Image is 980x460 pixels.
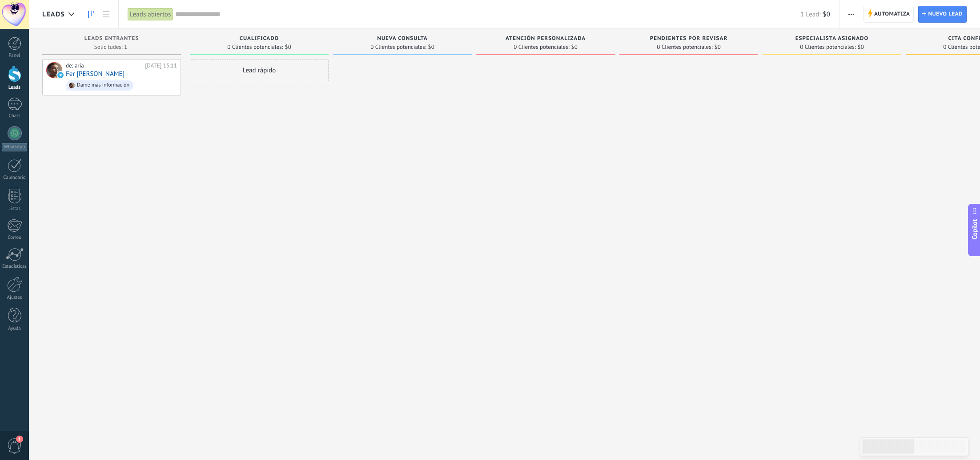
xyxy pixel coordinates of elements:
[194,36,324,43] div: Cualificado
[84,6,99,23] a: Leads
[650,36,728,42] span: Pendientes por Revisar
[514,44,569,50] span: 0 Clientes potenciales:
[77,82,129,88] div: Dame más información
[370,44,426,50] span: 0 Clientes potenciales:
[240,36,279,42] span: Cualificado
[337,36,467,43] div: Nueva consulta
[2,264,28,270] div: Estadísticas
[2,113,28,119] div: Chats
[2,235,28,241] div: Correo
[57,72,64,78] img: telegram-sm.svg
[47,36,177,43] div: Leads Entrantes
[918,6,967,23] a: Nuevo lead
[2,143,27,151] div: WhatsApp
[227,44,283,50] span: 0 Clientes potenciales:
[46,62,62,78] div: Fer Alcaraz
[2,326,28,332] div: Ayuda
[2,295,28,301] div: Ajustes
[767,36,897,43] div: Especialista asignado
[99,6,114,23] a: Lista
[285,44,291,50] span: $0
[128,8,173,21] div: Leads abiertos
[624,36,754,43] div: Pendientes por Revisar
[145,62,177,69] div: [DATE] 15:11
[571,44,578,50] span: $0
[66,62,142,69] div: de: aria
[84,36,139,42] span: Leads Entrantes
[800,44,855,50] span: 0 Clientes potenciales:
[42,10,65,19] span: Leads
[928,6,963,22] span: Nuevo lead
[66,70,125,78] a: Fer [PERSON_NAME]
[190,59,329,81] div: Lead rápido
[970,219,979,240] span: Copilot
[377,36,427,42] span: Nueva consulta
[858,44,864,50] span: $0
[715,44,721,50] span: $0
[795,36,868,42] span: Especialista asignado
[845,6,858,23] button: Más
[657,44,712,50] span: 0 Clientes potenciales:
[800,10,820,19] span: 1 Lead:
[2,53,28,59] div: Panel
[864,6,914,23] a: Automatiza
[428,44,434,50] span: $0
[2,175,28,181] div: Calendario
[16,436,23,443] span: 1
[2,85,28,91] div: Leads
[506,36,586,42] span: Atención personalizada
[481,36,610,43] div: Atención personalizada
[94,44,127,50] span: Solicitudes: 1
[823,10,830,19] span: $0
[874,6,910,22] span: Automatiza
[2,206,28,212] div: Listas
